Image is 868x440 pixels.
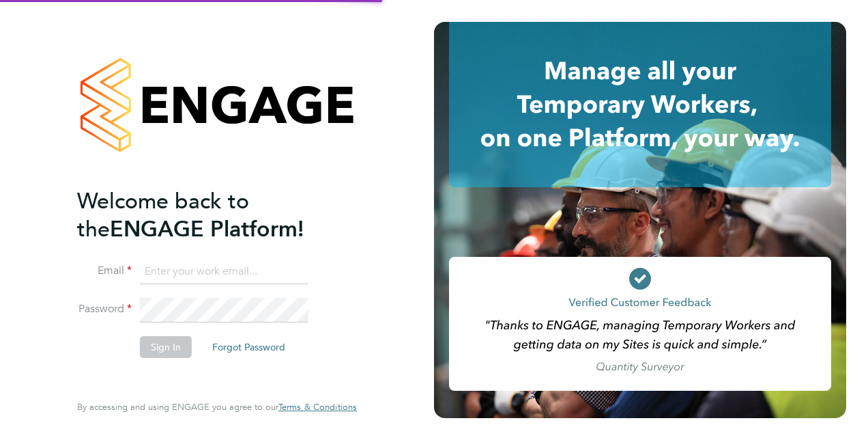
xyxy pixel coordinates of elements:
[278,401,357,413] span: Terms & Conditions
[77,188,249,243] span: Welcome back to the
[140,336,192,358] button: Sign In
[77,401,357,413] span: By accessing and using ENGAGE you agree to our
[77,302,132,316] label: Password
[201,336,296,358] button: Forgot Password
[278,402,357,413] a: Terms & Conditions
[77,187,343,243] h2: ENGAGE Platform!
[140,260,308,284] input: Enter your work email...
[77,264,132,278] label: Email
